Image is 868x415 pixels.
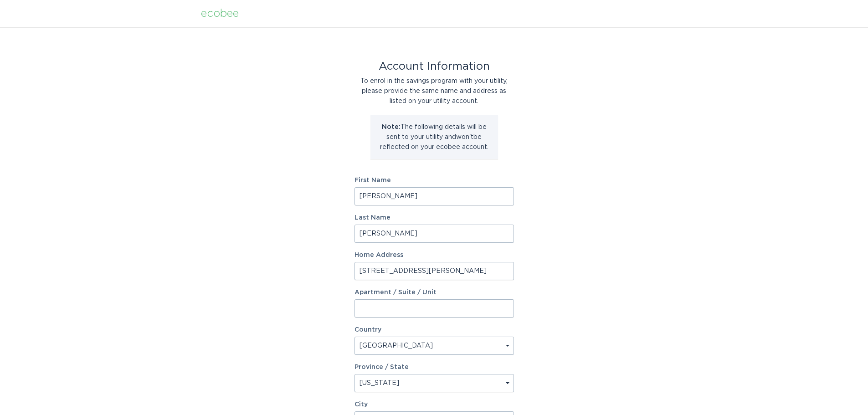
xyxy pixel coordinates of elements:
[382,124,401,130] strong: Note:
[354,289,514,296] label: Apartment / Suite / Unit
[354,364,409,370] label: Province / State
[354,177,514,184] label: First Name
[354,327,381,333] label: Country
[354,252,514,258] label: Home Address
[354,401,514,408] label: City
[201,9,239,19] div: ecobee
[354,76,514,106] div: To enrol in the savings program with your utility, please provide the same name and address as li...
[377,122,491,152] p: The following details will be sent to your utility and won't be reflected on your ecobee account.
[354,61,514,72] div: Account Information
[354,215,514,221] label: Last Name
